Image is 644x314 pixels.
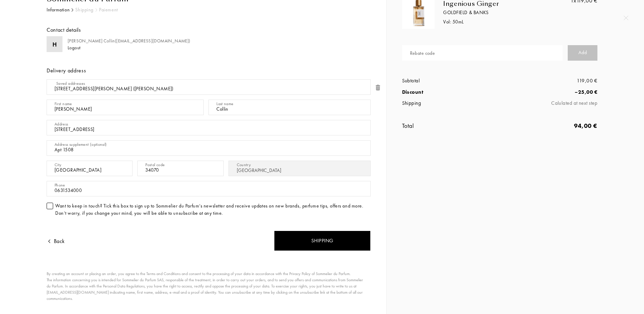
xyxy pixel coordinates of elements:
[47,239,52,244] img: arrow.png
[402,77,500,85] div: Subtotal
[274,231,371,251] div: Shipping
[568,45,597,61] div: Add
[624,16,628,20] img: quit_onboard.svg
[145,162,165,168] div: Postal code
[95,8,97,12] img: arr_grey.svg
[443,9,565,16] div: Goldfield & Banks
[500,99,597,107] div: Calulated at next step
[55,162,61,168] div: City
[68,44,80,51] div: Logout
[47,26,81,34] div: Contact details
[56,80,85,87] div: Saved addresses
[68,38,191,44] div: [PERSON_NAME] Collin ( [EMAIL_ADDRESS][DOMAIN_NAME] )
[216,101,233,107] div: Last name
[47,271,367,302] div: By creating an account or placing an order, you agree to the Terms and Conditions and consent to ...
[52,40,57,49] div: H
[75,6,93,13] div: Shipping
[410,50,435,57] div: Rebate code
[500,77,597,85] div: 119,00 €
[55,101,72,107] div: First name
[55,182,65,188] div: Phone
[55,202,371,217] div: Want to keep in touch? Tick this box to sign up to Sommelier du Parfum’s newsletter and receive u...
[55,121,68,127] div: Address
[500,88,597,96] div: – 25,00 €
[374,84,381,91] img: trash.png
[500,121,597,130] div: 94,00 €
[55,141,107,148] div: Address supplement (optional)
[402,121,500,130] div: Total
[47,67,371,75] div: Delivery address
[443,18,565,26] div: Vol: 50 mL
[402,99,500,107] div: Shipping
[237,162,251,168] div: Country
[47,237,65,245] div: Back
[99,6,118,13] div: Paiement
[71,8,74,12] img: arr_black.svg
[47,6,70,13] div: Information
[402,88,500,96] div: Discount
